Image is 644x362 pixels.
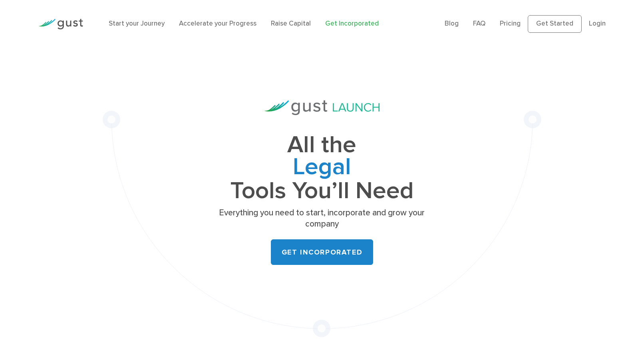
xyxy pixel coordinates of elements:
a: Pricing [500,20,521,28]
a: Get Started [528,15,582,33]
a: Login [589,20,606,28]
span: Legal [202,156,442,180]
a: Blog [445,20,459,28]
img: Gust Logo [38,19,83,30]
a: Accelerate your Progress [179,20,256,28]
a: Get Incorporated [325,20,379,28]
a: FAQ [473,20,485,28]
p: Everything you need to start, incorporate and grow your company [202,207,442,230]
h1: All the Tools You’ll Need [202,134,442,202]
img: Gust Launch Logo [264,100,380,115]
a: Get Incorporated [271,239,373,265]
a: Start your Journey [109,20,165,28]
a: Raise Capital [271,20,311,28]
